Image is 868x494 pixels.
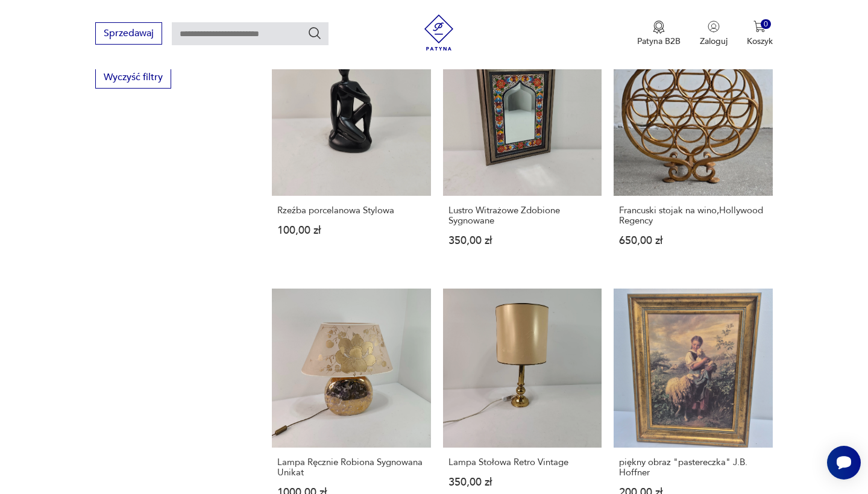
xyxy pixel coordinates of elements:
button: Patyna B2B [637,20,681,47]
button: Szukaj [307,26,322,40]
a: Ikona medaluPatyna B2B [637,20,681,47]
img: Ikona medalu [653,20,665,34]
a: Lustro Witrażowe Zdobione SygnowaneLustro Witrażowe Zdobione Sygnowane350,00 zł [443,37,602,269]
a: Rzeźba porcelanowa StylowaRzeźba porcelanowa Stylowa100,00 zł [272,37,430,269]
button: Zaloguj [700,20,728,47]
h3: Lampa Stołowa Retro Vintage [448,457,596,467]
iframe: Smartsupp widget button [827,446,861,480]
button: 0Koszyk [747,20,773,47]
p: Koszyk [747,36,773,47]
img: Ikona koszyka [753,20,766,33]
button: Wyczyść filtry [95,66,171,89]
h3: piękny obraz "pastereczka" J.B. Hoffner [619,457,767,478]
div: 0 [761,19,771,30]
p: 100,00 zł [277,225,425,236]
p: 350,00 zł [448,477,596,487]
p: 350,00 zł [448,236,596,246]
h3: Lampa Ręcznie Robiona Sygnowana Unikat [277,457,425,478]
button: Sprzedawaj [95,22,162,45]
img: Ikonka użytkownika [708,20,720,33]
h3: Rzeźba porcelanowa Stylowa [277,205,425,216]
a: Francuski stojak na wino,Hollywood RegencyFrancuski stojak na wino,Hollywood Regency650,00 zł [614,37,772,269]
p: Patyna B2B [637,36,681,47]
h3: Francuski stojak na wino,Hollywood Regency [619,205,767,226]
img: Patyna - sklep z meblami i dekoracjami vintage [421,14,457,51]
p: Zaloguj [700,36,728,47]
h3: Lustro Witrażowe Zdobione Sygnowane [448,205,596,226]
a: Sprzedawaj [95,30,162,39]
p: 650,00 zł [619,236,767,246]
